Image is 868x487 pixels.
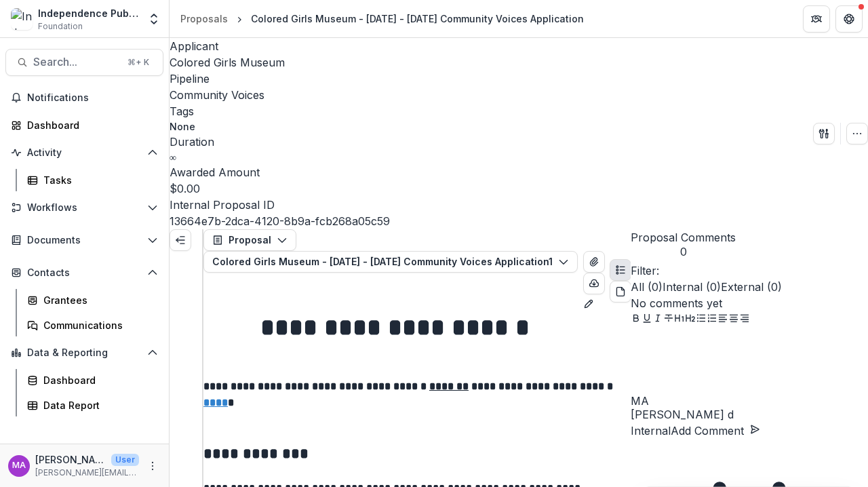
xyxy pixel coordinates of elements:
[5,87,163,109] button: Notifications
[631,246,736,258] span: 0
[170,71,210,87] p: Pipeline
[203,251,578,273] button: Colored Girls Museum - [DATE] - [DATE] Community Voices Application1
[671,423,760,439] button: Add Comment
[22,169,163,191] a: Tasks
[5,197,163,218] button: Open Workflows
[43,398,153,412] div: Data Report
[631,262,868,279] p: Filter:
[5,142,163,163] button: Open Activity
[5,229,163,251] button: Open Documents
[22,314,163,336] a: Communications
[22,394,163,416] a: Data Report
[111,454,139,466] p: User
[631,406,868,423] p: [PERSON_NAME] d
[170,134,214,150] p: Duration
[27,118,153,132] div: Dashboard
[22,369,163,391] a: Dashboard
[27,235,142,246] span: Documents
[721,280,782,294] span: External ( 0 )
[144,5,163,33] button: Open entity switcher
[674,311,685,328] button: Heading 1
[175,9,233,28] a: Proposals
[610,259,631,281] button: Plaintext view
[27,147,142,159] span: Activity
[739,311,750,328] button: Align Right
[583,294,594,311] button: Edit as form
[170,87,264,103] p: Community Voices
[27,92,158,104] span: Notifications
[38,6,139,20] div: Independence Public Media Foundation
[27,202,142,214] span: Workflows
[803,5,830,33] button: Partners
[170,229,191,251] button: Expand left
[717,311,728,328] button: Align Left
[170,119,195,134] p: None
[696,311,707,328] button: Bullet List
[170,38,218,54] p: Applicant
[5,114,163,136] a: Dashboard
[175,9,589,28] nav: breadcrumb
[35,452,106,467] p: [PERSON_NAME]
[170,150,176,164] p: ∞
[27,347,142,359] span: Data & Reporting
[43,373,153,387] div: Dashboard
[631,280,663,294] span: All ( 0 )
[663,280,721,294] span: Internal ( 0 )
[38,20,83,33] span: Foundation
[125,55,152,70] div: ⌘ + K
[5,262,163,284] button: Open Contacts
[631,423,671,439] button: Internal
[631,229,736,258] button: Proposal Comments
[728,311,739,328] button: Align Center
[43,318,153,332] div: Communications
[642,311,652,328] button: Underline
[43,173,153,187] div: Tasks
[170,164,260,180] p: Awarded Amount
[685,311,696,328] button: Heading 2
[203,229,296,251] button: Proposal
[180,12,228,26] div: Proposals
[11,8,33,30] img: Independence Public Media Foundation
[631,295,868,311] p: No comments yet
[22,289,163,311] a: Grantees
[707,311,717,328] button: Ordered List
[835,5,863,33] button: Get Help
[610,281,631,303] button: PDF view
[583,251,605,273] button: View Attached Files
[170,213,390,229] p: 13664e7b-2dca-4120-8b9a-fcb268a05c59
[144,458,161,474] button: More
[170,56,285,69] a: Colored Girls Museum
[5,342,163,364] button: Open Data & Reporting
[170,180,200,197] p: $0.00
[5,49,163,76] button: Search...
[170,103,194,119] p: Tags
[652,311,663,328] button: Italicize
[33,56,119,69] span: Search...
[631,395,868,406] div: Molly de Aguiar
[43,293,153,307] div: Grantees
[170,197,275,213] p: Internal Proposal ID
[27,267,142,279] span: Contacts
[631,311,642,328] button: Bold
[35,467,139,479] p: [PERSON_NAME][EMAIL_ADDRESS][DOMAIN_NAME]
[663,311,674,328] button: Strike
[12,461,26,470] div: Molly de Aguiar
[251,12,584,26] div: Colored Girls Museum - [DATE] - [DATE] Community Voices Application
